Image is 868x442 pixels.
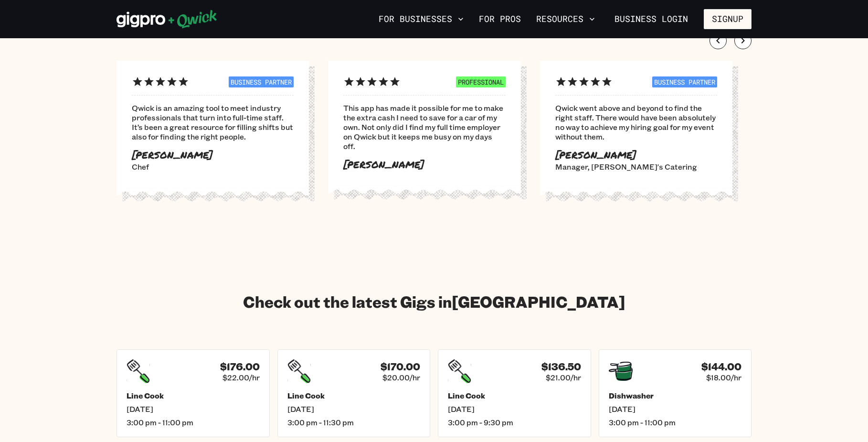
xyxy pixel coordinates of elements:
h2: Check out the latest Gigs in [GEOGRAPHIC_DATA] [116,292,752,311]
span: Chef [132,162,149,172]
h4: $176.00 [220,361,260,373]
a: Business Login [606,9,696,29]
p: [PERSON_NAME] [555,149,717,161]
span: This app has made it possible for me to make the extra cash I need to save for a car of my own. N... [343,103,505,151]
button: For Businesses [375,11,467,27]
h5: Line Cook [127,391,260,400]
span: $22.00/hr [222,373,260,382]
span: 3:00 pm - 11:00 pm [609,418,742,427]
span: Manager, [PERSON_NAME]'s Catering [555,162,697,172]
span: $18.00/hr [706,373,741,382]
span: [DATE] [287,404,421,414]
a: For Pros [475,11,525,27]
span: BUSINESS PARTNER [229,76,294,87]
h4: $170.00 [381,361,420,373]
span: Qwick went above and beyond to find the right staff. There would have been absolutely no way to a... [555,103,717,141]
span: 3:00 pm - 11:30 pm [287,418,421,427]
span: PROFESSIONAL [456,76,506,87]
a: $170.00$20.00/hrLine Cook[DATE]3:00 pm - 11:30 pm [277,349,431,437]
button: Signup [704,9,752,29]
a: $136.50$21.00/hrLine Cook[DATE]3:00 pm - 9:30 pm [438,349,591,437]
span: [DATE] [609,404,742,414]
p: [PERSON_NAME] [132,149,294,161]
span: 3:00 pm - 11:00 pm [127,418,260,427]
h4: $136.50 [541,361,581,373]
span: BUSINESS PARTNER [652,76,717,87]
h5: Line Cook [287,391,421,400]
span: 3:00 pm - 9:30 pm [448,418,581,427]
h4: $144.00 [701,361,741,373]
a: $176.00$22.00/hrLine Cook[DATE]3:00 pm - 11:00 pm [116,349,270,437]
span: [DATE] [127,404,260,414]
a: $144.00$18.00/hrDishwasher[DATE]3:00 pm - 11:00 pm [599,349,752,437]
button: Resources [532,11,599,27]
span: [DATE] [448,404,581,414]
h5: Dishwasher [609,391,742,400]
span: $20.00/hr [382,373,420,382]
span: Qwick is an amazing tool to meet industry professionals that turn into full-time staff. It’s been... [132,103,294,141]
h5: Line Cook [448,391,581,400]
p: [PERSON_NAME] [343,159,505,171]
span: $21.00/hr [546,373,581,382]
